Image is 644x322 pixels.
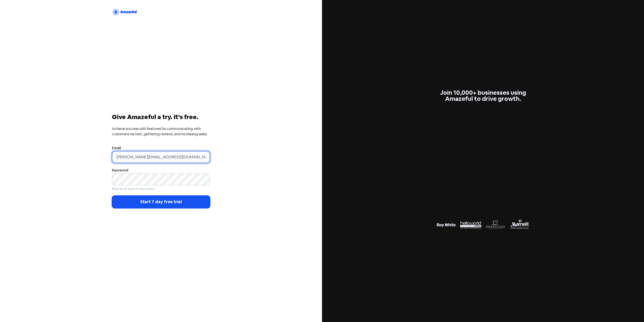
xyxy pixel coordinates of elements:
[434,90,532,102] div: Join 10,000+ businesses using Amazeful to drive growth.
[112,168,128,173] label: Password
[112,145,121,151] label: Email
[112,151,210,163] input: Enter your email address...
[112,126,210,137] div: Achieve success with features for communicating with customers via text, gathering reviews, and i...
[112,114,210,120] div: Give Amazeful a try. It’s free.
[112,186,154,191] small: Must be at least 6 characters
[112,196,210,208] button: Start 7 day free trial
